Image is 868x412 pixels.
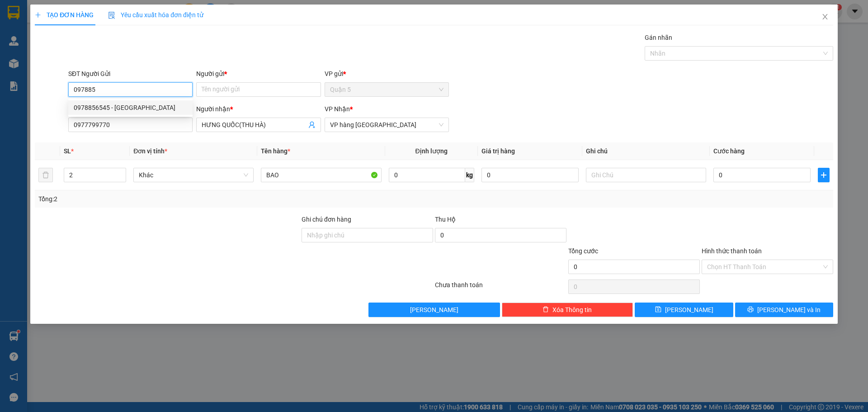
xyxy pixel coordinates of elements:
[747,306,754,313] span: printer
[415,147,448,155] span: Định lượng
[4,39,55,48] span: ĐC: [STREET_ADDRESS][PERSON_NAME]
[481,147,515,155] span: Giá trị hàng
[69,39,126,49] span: ĐC: Căn 3M CT2 VCN Phước Hải - [GEOGRAPHIC_DATA]
[4,31,35,35] span: VP Gửi: Quận 5
[4,4,26,26] img: logo
[568,247,598,255] span: Tổng cước
[302,216,351,223] label: Ghi chú đơn hàng
[757,305,821,315] span: [PERSON_NAME] và In
[481,168,579,182] input: 0
[818,168,830,182] button: plus
[368,303,500,317] button: [PERSON_NAME]
[434,280,567,296] div: Chưa thanh toán
[330,83,443,96] span: Quận 5
[53,11,108,19] strong: [PERSON_NAME]
[261,147,290,155] span: Tên hàng
[74,103,187,113] div: 0978856545 - [GEOGRAPHIC_DATA]
[818,171,829,179] span: plus
[261,168,381,182] input: VD: Bàn, Ghế
[35,11,94,19] span: TẠO ĐƠN HÀNG
[325,69,449,79] div: VP gửi
[713,147,745,155] span: Cước hàng
[139,168,248,182] span: Khác
[19,59,116,66] span: ----------------------------------------------
[812,5,838,30] button: Close
[735,303,833,317] button: printer[PERSON_NAME] và In
[133,147,167,155] span: Đơn vị tính
[38,168,53,182] button: delete
[325,105,350,113] span: VP Nhận
[4,51,37,56] span: ĐT:028 39225477
[108,12,115,19] img: icon
[586,168,706,182] input: Ghi Chú
[330,118,443,132] span: VP hàng Nha Trang
[35,12,41,18] span: plus
[821,13,829,20] span: close
[702,247,762,255] label: Hình thức thanh toán
[655,306,661,313] span: save
[502,303,633,317] button: deleteXóa Thông tin
[645,34,672,41] label: Gán nhãn
[68,100,193,115] div: 0978856545 - NGỌC MINH
[38,194,335,204] div: Tổng: 2
[69,28,114,38] span: VP Nhận: VP hàng [GEOGRAPHIC_DATA]
[69,51,126,56] span: ĐT: 0935877566, 0935822366
[196,104,321,114] div: Người nhận
[410,305,458,315] span: [PERSON_NAME]
[308,121,316,128] span: user-add
[108,11,203,19] span: Yêu cầu xuất hóa đơn điện tử
[665,305,713,315] span: [PERSON_NAME]
[635,303,733,317] button: save[PERSON_NAME]
[68,69,193,79] div: SĐT Người Gửi
[41,67,95,74] span: GỬI KHÁCH HÀNG
[542,306,549,313] span: delete
[302,228,433,242] input: Ghi chú đơn hàng
[435,216,456,223] span: Thu Hộ
[582,142,710,160] th: Ghi chú
[552,305,592,315] span: Xóa Thông tin
[64,147,71,155] span: SL
[196,69,321,79] div: Người gửi
[465,168,474,182] span: kg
